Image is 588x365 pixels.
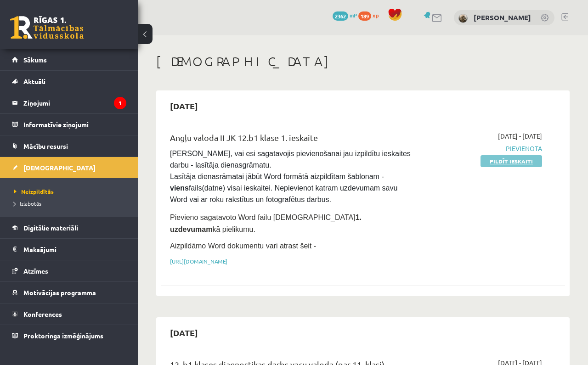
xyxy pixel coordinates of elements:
[333,11,348,21] span: 2362
[170,184,189,192] strong: viens
[14,188,54,195] span: Neizpildītās
[373,11,379,19] span: xp
[23,163,96,172] span: [DEMOGRAPHIC_DATA]
[170,213,362,233] strong: 1. uzdevumam
[481,155,542,167] a: Pildīt ieskaiti
[12,325,126,346] a: Proktoringa izmēģinājums
[474,13,531,22] a: [PERSON_NAME]
[427,144,542,153] span: Pievienota
[350,11,357,19] span: mP
[161,95,207,117] h2: [DATE]
[170,242,316,250] span: Aizpildāmo Word dokumentu vari atrast šeit -
[12,282,126,303] a: Motivācijas programma
[23,92,126,113] legend: Ziņojumi
[498,131,542,141] span: [DATE] - [DATE]
[23,239,126,260] legend: Maksājumi
[12,260,126,281] a: Atzīmes
[170,131,413,148] div: Angļu valoda II JK 12.b1 klase 1. ieskaite
[23,331,103,340] span: Proktoringa izmēģinājums
[358,11,383,19] a: 189 xp
[12,303,126,325] a: Konferences
[12,114,126,135] a: Informatīvie ziņojumi
[12,71,126,92] a: Aktuāli
[14,199,129,208] a: Izlabotās
[12,217,126,238] a: Digitālie materiāli
[23,224,78,232] span: Digitālie materiāli
[12,135,126,157] a: Mācību resursi
[10,16,84,39] a: Rīgas 1. Tālmācības vidusskola
[458,14,468,23] img: Linda Burkovska
[170,258,227,265] a: [URL][DOMAIN_NAME]
[23,310,62,318] span: Konferences
[23,288,96,297] span: Motivācijas programma
[12,92,126,113] a: Ziņojumi1
[23,77,45,85] span: Aktuāli
[170,150,413,203] span: [PERSON_NAME], vai esi sagatavojis pievienošanai jau izpildītu ieskaites darbu - lasītāja dienasg...
[114,97,126,109] i: 1
[23,267,48,275] span: Atzīmes
[170,213,362,233] span: Pievieno sagatavoto Word failu [DEMOGRAPHIC_DATA] kā pielikumu.
[358,11,371,21] span: 189
[14,187,129,196] a: Neizpildītās
[14,200,41,207] span: Izlabotās
[161,322,207,343] h2: [DATE]
[12,157,126,178] a: [DEMOGRAPHIC_DATA]
[23,142,68,150] span: Mācību resursi
[12,239,126,260] a: Maksājumi
[333,11,357,19] a: 2362 mP
[12,49,126,70] a: Sākums
[156,54,570,69] h1: [DEMOGRAPHIC_DATA]
[23,114,126,135] legend: Informatīvie ziņojumi
[23,56,47,64] span: Sākums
